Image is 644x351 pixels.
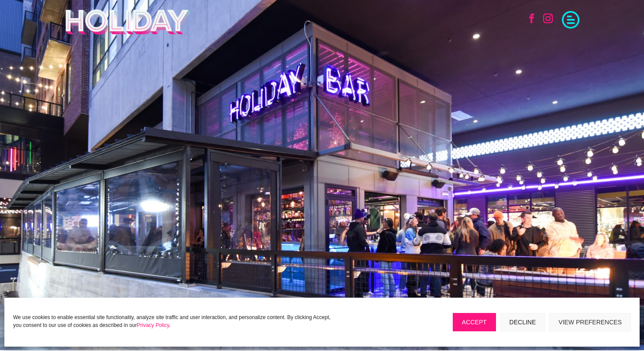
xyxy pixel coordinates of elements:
[13,313,335,329] p: We use cookies to enable essential site functionality, analyze site traffic and user interaction,...
[538,9,558,28] a: Follow on Instagram
[549,313,631,331] button: View preferences
[453,313,496,331] button: Accept
[65,9,192,35] img: Holiday
[522,9,541,28] a: Follow on Facebook
[500,313,545,331] button: Decline
[65,29,192,36] a: Holiday
[137,322,169,328] a: Privacy Policy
